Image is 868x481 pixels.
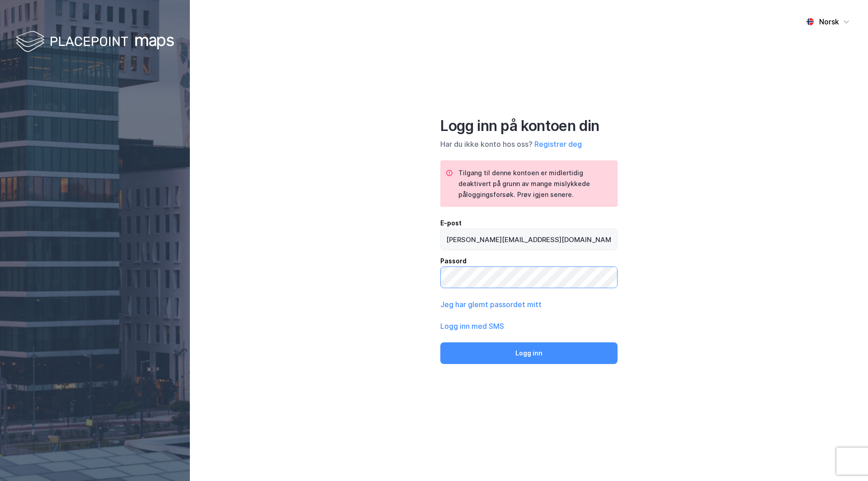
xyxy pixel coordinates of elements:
[458,168,610,200] div: Tilgang til denne kontoen er midlertidig deaktivert på grunn av mange mislykkede påloggingsforsøk...
[440,342,618,364] button: Logg inn
[440,256,618,266] div: Passord
[440,299,542,310] button: Jeg har glemt passordet mitt
[440,218,618,229] div: E-post
[440,117,618,135] div: Logg inn på kontoen din
[440,139,618,149] div: Har du ikke konto hos oss?
[16,29,174,56] img: logo-white.f07954bde2210d2a523dddb988cd2aa7.svg
[534,139,582,149] button: Registrer deg
[440,321,504,332] button: Logg inn med SMS
[823,438,868,481] iframe: Chat Widget
[819,16,839,27] div: Norsk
